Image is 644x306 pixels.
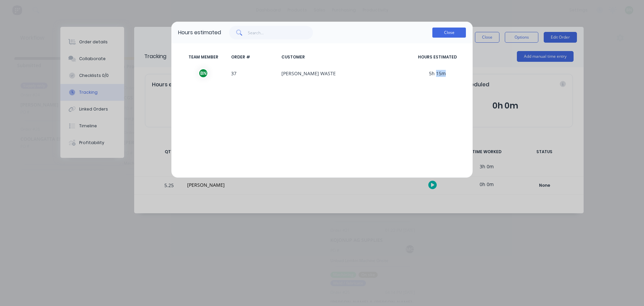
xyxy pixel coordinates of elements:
div: Hours estimated [178,29,221,37]
input: Search... [248,26,313,39]
span: TEAM MEMBER [178,54,228,60]
span: CUSTOMER [279,54,409,60]
span: [PERSON_NAME] WASTE [279,68,409,78]
span: HOURS ESTIMATED [409,54,466,60]
button: Close [432,28,466,38]
span: 5h 15m [409,68,466,78]
span: ORDER # [228,54,279,60]
div: B N [198,68,208,78]
span: 37 [228,68,279,78]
